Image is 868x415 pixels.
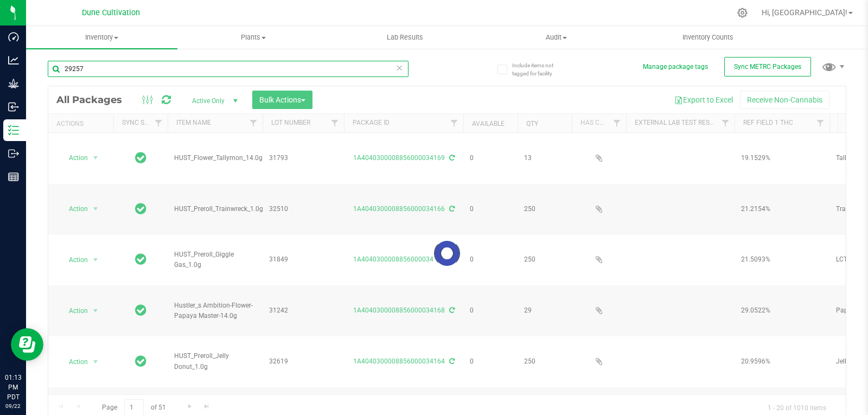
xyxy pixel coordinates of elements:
[8,125,19,136] inline-svg: Inventory
[512,61,566,78] span: Include items not tagged for facility
[643,62,708,72] button: Manage package tags
[177,26,329,49] a: Plants
[329,26,481,49] a: Lab Results
[8,148,19,159] inline-svg: Outbound
[8,55,19,66] inline-svg: Analytics
[82,8,140,17] span: Dune Cultivation
[762,8,847,17] span: Hi, [GEOGRAPHIC_DATA]!
[5,402,21,410] p: 09/22
[11,328,43,361] iframe: Resource center
[5,373,21,402] p: 01:13 PM PDT
[736,8,749,18] div: Manage settings
[395,61,403,75] span: Clear
[26,26,177,49] a: Inventory
[481,26,632,49] a: Audit
[8,31,19,42] inline-svg: Dashboard
[8,78,19,89] inline-svg: Grow
[481,33,631,42] span: Audit
[26,33,177,42] span: Inventory
[178,33,328,42] span: Plants
[632,26,783,49] a: Inventory Counts
[372,33,438,42] span: Lab Results
[668,33,748,42] span: Inventory Counts
[48,61,409,77] input: Search Package ID, Item Name, SKU, Lot or Part Number...
[724,57,811,76] button: Sync METRC Packages
[8,171,19,182] inline-svg: Reports
[734,63,801,71] span: Sync METRC Packages
[8,101,19,112] inline-svg: Inbound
